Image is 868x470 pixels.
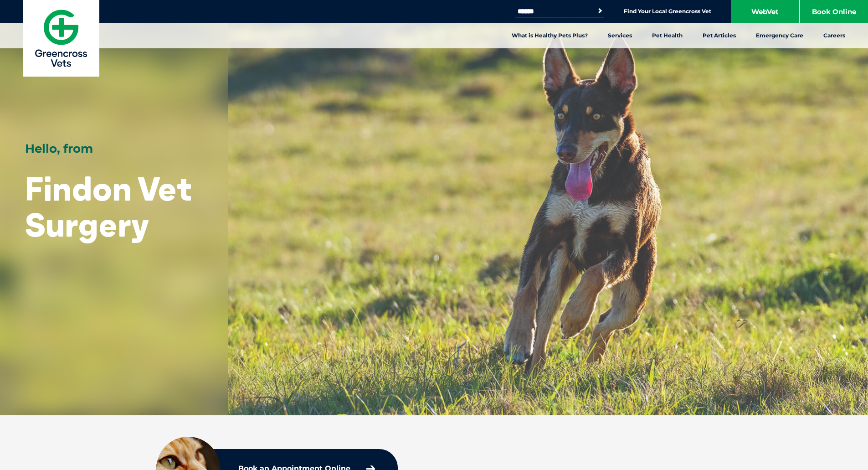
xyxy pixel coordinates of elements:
[25,170,203,243] h1: Findon Vet Surgery
[813,23,855,48] a: Careers
[642,23,693,48] a: Pet Health
[693,23,746,48] a: Pet Articles
[624,8,711,15] a: Find Your Local Greencross Vet
[25,141,93,156] span: Hello, from
[596,6,605,15] button: Search
[598,23,642,48] a: Services
[746,23,813,48] a: Emergency Care
[502,23,598,48] a: What is Healthy Pets Plus?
